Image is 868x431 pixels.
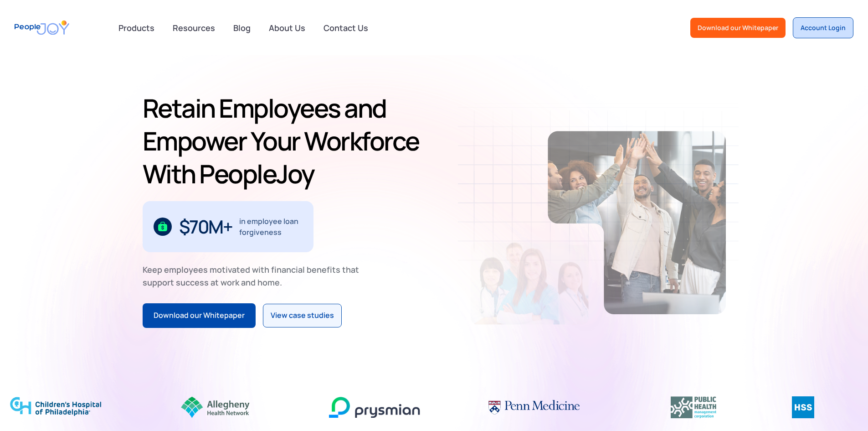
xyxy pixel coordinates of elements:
[471,243,589,325] img: Retain-Employees-PeopleJoy
[318,18,374,38] a: Contact Us
[143,303,256,328] a: Download our Whitepaper
[698,23,778,32] div: Download our Whitepaper
[143,263,367,289] div: Keep employees motivated with financial benefits that support success at work and home.
[167,18,221,38] a: Resources
[228,18,256,38] a: Blog
[793,17,853,38] a: Account Login
[143,201,313,252] div: 1 / 3
[179,219,232,234] div: $70M+
[263,304,342,327] a: View case studies
[239,216,303,238] div: in employee loan forgiveness
[143,92,431,190] h1: Retain Employees and Empower Your Workforce With PeopleJoy
[263,18,311,38] a: About Us
[113,19,160,37] div: Products
[548,131,726,314] img: Retain-Employees-PeopleJoy
[690,18,786,38] a: Download our Whitepaper
[801,23,846,32] div: Account Login
[271,310,334,322] div: View case studies
[15,15,69,41] a: home
[154,310,245,322] div: Download our Whitepaper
